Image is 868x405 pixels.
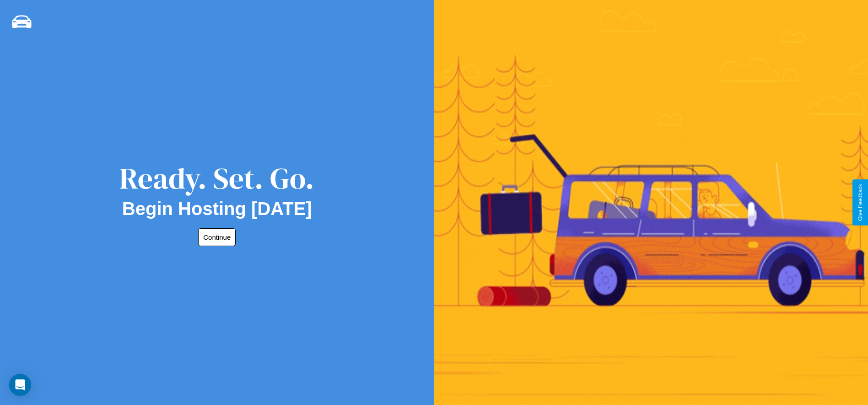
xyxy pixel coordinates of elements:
[9,374,31,396] div: Open Intercom Messenger
[857,184,863,221] div: Give Feedback
[119,158,314,199] div: Ready. Set. Go.
[122,199,312,219] h2: Begin Hosting [DATE]
[198,228,236,246] button: Continue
